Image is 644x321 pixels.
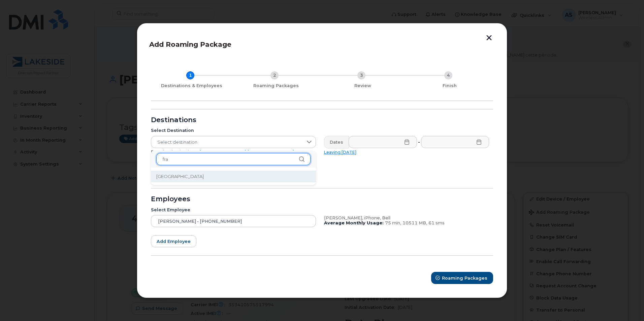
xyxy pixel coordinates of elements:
[421,136,489,148] input: Please fill out this field
[270,71,279,79] div: 2
[349,136,417,148] input: Please fill out this field
[151,215,316,227] input: Search device
[417,136,421,148] div: -
[151,128,316,133] div: Select Destination
[409,83,490,88] div: Finish
[151,117,493,123] div: Destinations
[235,83,317,88] div: Roaming Packages
[156,173,204,180] span: [GEOGRAPHIC_DATA]
[402,220,427,225] span: 10511 MB,
[151,207,316,213] div: Select Employee
[151,197,493,202] div: Employees
[428,220,445,225] span: 61 sms
[442,275,487,281] span: Roaming Packages
[324,220,384,225] b: Average Monthly Usage:
[151,168,316,185] ul: Option List
[322,83,404,88] div: Review
[324,215,489,221] div: [PERSON_NAME], iPhone, Bell
[151,171,316,182] li: France
[248,149,294,154] a: [GEOGRAPHIC_DATA]
[431,272,493,284] button: Roaming Packages
[444,71,452,79] div: 4
[200,149,246,154] a: [GEOGRAPHIC_DATA]
[151,149,198,154] span: Popular destinations:
[157,238,191,245] span: Add employee
[385,220,401,225] span: 75 min,
[151,235,196,247] button: Add employee
[151,136,303,148] span: Select destination
[357,71,365,79] div: 3
[149,40,231,48] span: Add Roaming Package
[324,150,356,155] a: Leaving [DATE]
